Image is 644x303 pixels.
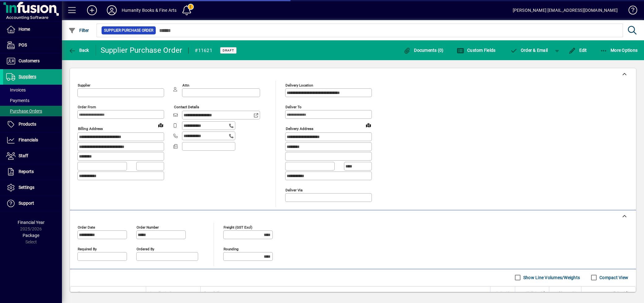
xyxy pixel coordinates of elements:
mat-label: Order date [78,225,95,229]
mat-label: Ordered by [137,247,154,251]
span: Custom Fields [457,48,496,53]
span: Order & Email [510,48,548,53]
span: Extend $ [613,290,628,297]
div: Humanity Books & Fine Arts [122,5,177,15]
button: Filter [67,25,91,36]
a: Staff [3,148,62,164]
mat-label: Order number [137,225,159,229]
div: #11621 [195,46,212,56]
span: Home [19,27,30,32]
mat-label: Supplier [78,83,90,87]
span: Filter [68,28,89,33]
span: Purchase Orders [6,109,42,114]
button: Edit [567,45,589,56]
span: Support [19,201,34,206]
span: Reports [19,169,34,174]
mat-label: Freight (GST excl) [224,225,252,229]
a: Customers [3,53,62,69]
mat-label: Order from [78,105,96,109]
span: Edit [568,48,587,53]
a: POS [3,38,62,53]
div: Supplier Purchase Order [101,45,182,55]
span: Invoices [6,87,26,92]
a: View on map [363,120,373,130]
mat-label: Attn [182,83,189,87]
span: Documents (0) [403,48,444,53]
button: Back [67,45,91,56]
a: Reports [3,164,62,180]
span: Financials [19,137,38,142]
button: Custom Fields [455,45,497,56]
span: Products [19,122,36,127]
mat-label: Required by [78,247,97,251]
a: Invoices [3,85,62,95]
span: Unit Cost $ [527,290,545,297]
a: Financials [3,132,62,148]
a: Home [3,22,62,37]
button: Documents (0) [402,45,445,56]
a: Knowledge Base [624,1,636,21]
span: More Options [600,48,638,53]
span: Financial Year [18,220,45,225]
mat-label: Delivery Location [285,83,313,87]
button: More Options [598,45,639,56]
label: Show Line Volumes/Weights [522,274,580,281]
span: Item [78,290,85,297]
span: Discount % [559,290,577,297]
button: Add [82,5,102,16]
button: Order & Email [507,45,551,56]
span: Order Qty [496,290,511,297]
span: Suppliers [19,74,36,79]
a: View on map [156,120,166,130]
mat-label: Deliver To [285,105,302,109]
a: Payments [3,95,62,106]
span: Staff [19,153,28,158]
mat-label: Deliver via [285,188,302,192]
span: Payments [6,98,29,103]
span: POS [19,42,27,47]
button: Profile [102,5,122,16]
app-page-header-button: Back [62,45,96,56]
label: Compact View [598,274,628,281]
span: Customers [19,58,40,63]
span: Package [23,233,39,238]
span: Back [68,48,89,53]
a: Support [3,196,62,211]
mat-label: Rounding [224,247,238,251]
a: Products [3,117,62,132]
span: Supplier Purchase Order [104,27,153,33]
span: Supplier Code [150,290,173,297]
span: Description [204,290,223,297]
a: Settings [3,180,62,195]
span: Draft [223,48,234,52]
div: [PERSON_NAME] [EMAIL_ADDRESS][DOMAIN_NAME] [513,5,618,15]
span: Settings [19,185,34,190]
a: Purchase Orders [3,106,62,116]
